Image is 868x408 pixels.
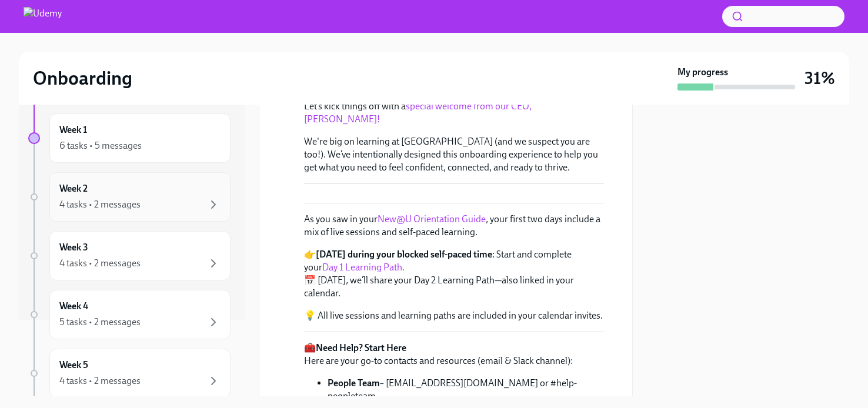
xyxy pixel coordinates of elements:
div: 5 tasks • 2 messages [59,316,141,329]
p: We're big on learning at [GEOGRAPHIC_DATA] (and we suspect you are too!). We’ve intentionally des... [304,135,604,174]
a: Week 24 tasks • 2 messages [28,172,231,222]
div: 6 tasks • 5 messages [59,139,142,152]
div: 4 tasks • 2 messages [59,374,141,387]
div: 4 tasks • 2 messages [59,257,141,270]
p: 💡 All live sessions and learning paths are included in your calendar invites. [304,309,604,322]
li: – [EMAIL_ADDRESS][DOMAIN_NAME] or #help-peopleteam [328,377,604,403]
p: 👉 : Start and complete your 📅 [DATE], we’ll share your Day 2 Learning Path—also linked in your ca... [304,248,604,300]
img: Udemy [24,7,62,26]
h3: 31% [804,68,835,89]
h6: Week 5 [59,359,88,372]
h6: Week 4 [59,300,88,313]
strong: People Team [328,377,380,389]
strong: Need Help? Start Here [316,342,406,353]
a: Day 1 Learning Path. [322,262,405,273]
h2: Onboarding [33,66,132,90]
div: 4 tasks • 2 messages [59,198,141,211]
strong: My progress [677,66,728,79]
a: Week 16 tasks • 5 messages [28,113,231,163]
h6: Week 3 [59,241,88,254]
p: 🧰 Here are your go-to contacts and resources (email & Slack channel): [304,342,604,367]
p: As you saw in your , your first two days include a mix of live sessions and self-paced learning. [304,213,604,239]
h6: Week 2 [59,182,88,195]
strong: [DATE] during your blocked self-paced time [316,249,492,260]
a: Week 45 tasks • 2 messages [28,290,231,339]
p: Let’s kick things off with a [304,100,604,126]
h6: Week 1 [59,123,87,136]
a: Week 54 tasks • 2 messages [28,349,231,398]
a: New@U Orientation Guide [378,213,486,225]
a: Week 34 tasks • 2 messages [28,231,231,280]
